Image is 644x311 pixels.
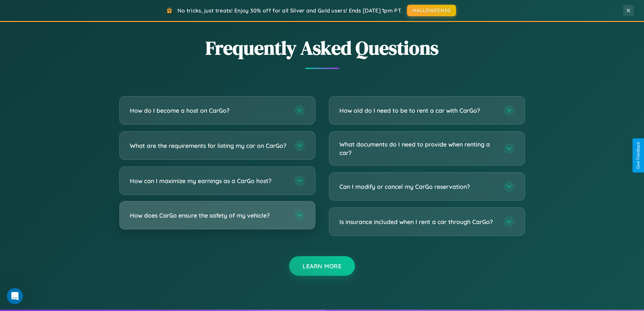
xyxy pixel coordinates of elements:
h3: How do I become a host on CarGo? [130,106,287,115]
h3: Is insurance included when I rent a car through CarGo? [339,218,497,226]
h3: How can I maximize my earnings as a CarGo host? [130,177,287,185]
iframe: Intercom live chat [7,288,23,304]
h3: How old do I need to be to rent a car with CarGo? [339,106,497,115]
span: No tricks, just treats! Enjoy 30% off for all Silver and Gold users! Ends [DATE] 1pm PT. [177,7,402,14]
button: HALLOWEEN30 [407,5,456,16]
h3: How does CarGo ensure the safety of my vehicle? [130,211,287,220]
h3: Can I modify or cancel my CarGo reservation? [339,182,497,191]
h3: What are the requirements for listing my car on CarGo? [130,141,287,150]
h2: Frequently Asked Questions [119,35,525,61]
div: Give Feedback [636,142,641,169]
h3: What documents do I need to provide when renting a car? [339,140,497,157]
button: Learn More [289,256,355,276]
